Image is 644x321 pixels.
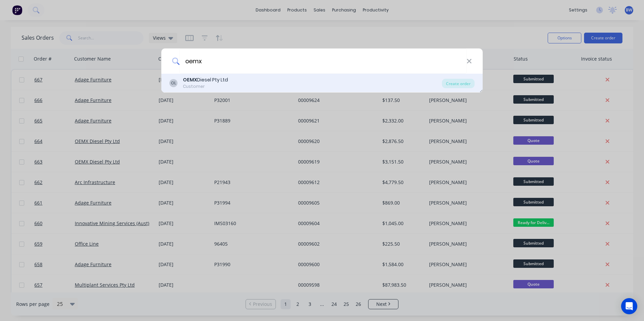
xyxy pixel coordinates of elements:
div: Create order [442,79,475,88]
input: Enter a customer name to create a new order... [180,48,466,74]
div: Diesel Pty Ltd [183,76,228,83]
div: Customer [183,83,228,90]
b: OEMX [183,76,197,83]
div: OL [169,79,178,87]
div: Open Intercom Messenger [621,298,637,314]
